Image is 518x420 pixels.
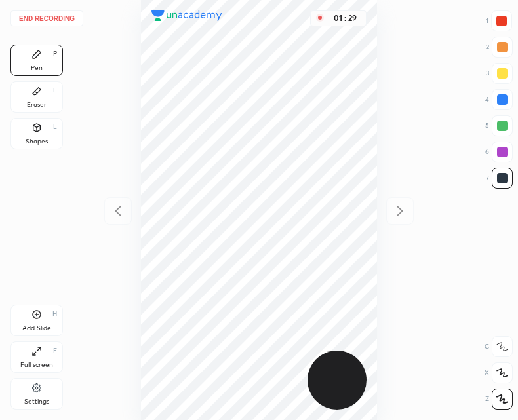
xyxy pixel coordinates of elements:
div: 4 [485,89,513,110]
div: 6 [485,142,513,162]
div: 01 : 29 [329,14,361,23]
div: Shapes [26,138,48,145]
div: 3 [486,63,513,84]
div: Full screen [20,362,53,368]
div: C [485,336,513,357]
div: F [53,347,57,354]
div: Pen [31,65,43,71]
div: Settings [24,398,49,405]
div: Eraser [27,102,47,108]
img: logo.38c385cc.svg [151,10,222,21]
div: 1 [486,10,512,31]
button: End recording [10,10,83,26]
div: 2 [486,37,513,58]
div: Z [485,389,513,410]
div: Add Slide [22,325,51,332]
div: 7 [486,168,513,189]
div: X [485,362,513,383]
div: E [53,87,57,94]
div: P [53,50,57,57]
div: L [53,124,57,130]
div: H [52,311,57,317]
div: 5 [485,115,513,136]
